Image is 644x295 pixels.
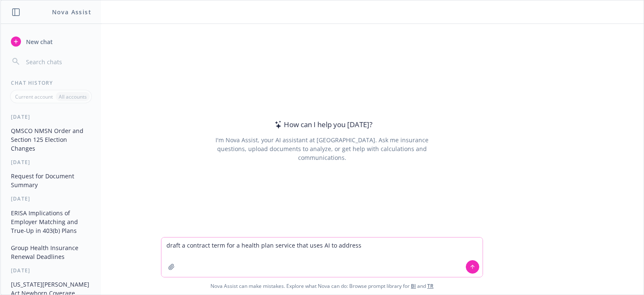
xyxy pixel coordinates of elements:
[4,277,640,295] span: Nova Assist can make mistakes. Explore what Nova can do: Browse prompt library for and
[204,136,440,162] div: I'm Nova Assist, your AI assistant at [GEOGRAPHIC_DATA]. Ask me insurance questions, upload docum...
[8,241,94,264] button: Group Health Insurance Renewal Deadlines
[1,195,101,202] div: [DATE]
[15,93,53,100] p: Current account
[8,34,94,49] button: New chat
[1,79,101,86] div: Chat History
[411,282,416,290] a: BI
[427,282,434,290] a: TR
[8,124,94,155] button: QMSCO NMSN Order and Section 125 Election Changes
[161,238,483,277] textarea: draft a contract term for a health plan service that uses AI to address
[8,206,94,238] button: ERISA Implications of Employer Matching and True-Up in 403(b) Plans
[24,37,53,46] span: New chat
[1,159,101,166] div: [DATE]
[272,119,372,130] div: How can I help you [DATE]?
[1,113,101,120] div: [DATE]
[24,56,91,68] input: Search chats
[1,267,101,274] div: [DATE]
[8,169,94,192] button: Request for Document Summary
[59,93,87,100] p: All accounts
[52,8,91,16] h1: Nova Assist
